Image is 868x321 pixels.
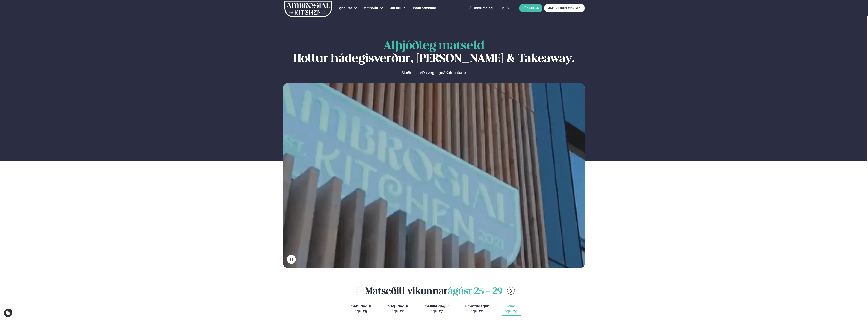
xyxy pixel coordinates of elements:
p: Staðir okkar & [358,70,510,75]
a: Katrinatun 4 [446,70,466,75]
span: Um okkur [390,6,405,10]
span: Hafðu samband [411,6,436,10]
div: ágú. 27 [424,309,449,314]
span: ágúst 25 - 29 [448,287,502,296]
span: Í dag [505,304,517,309]
div: ágú. 26 [387,309,408,314]
button: Í dag ágú. 29 [502,302,521,316]
button: þriðjudagur ágú. 26 [384,302,411,316]
h2: Matseðill vikunnar [365,284,502,297]
div: ágú. 29 [505,309,517,314]
span: Matseðill [364,6,378,10]
a: Hafðu samband [411,6,436,11]
button: menu-btn-right [507,287,515,295]
button: miðvikudagur ágú. 27 [421,302,452,316]
a: Þjónusta [339,6,352,11]
span: þriðjudagur [387,304,408,308]
span: miðvikudagur [424,304,449,308]
span: is [502,6,506,10]
a: Dalvegur 30 [422,70,443,75]
span: fimmtudagur [465,304,489,308]
button: fimmtudagur ágú. 28 [462,302,492,316]
img: logo [284,1,332,17]
a: Um okkur [390,6,405,11]
button: menu-btn-left [353,287,361,295]
div: ágú. 28 [465,309,489,314]
span: Alþjóðleg matseld [384,40,484,52]
div: ágú. 25 [350,309,371,314]
a: Matseðill [364,6,378,11]
a: MATUR FYRIR FYRIRTÆKI [544,4,585,12]
span: mánudagur [350,304,371,308]
h1: Hollur hádegisverður, [PERSON_NAME] & Takeaway. [283,40,585,65]
a: Cookie settings [4,309,12,317]
span: Þjónusta [339,6,352,10]
button: mánudagur ágú. 25 [347,302,374,316]
a: Innskráning [469,6,493,10]
button: BÓKA BORÐ [519,4,542,12]
button: is [499,6,514,10]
